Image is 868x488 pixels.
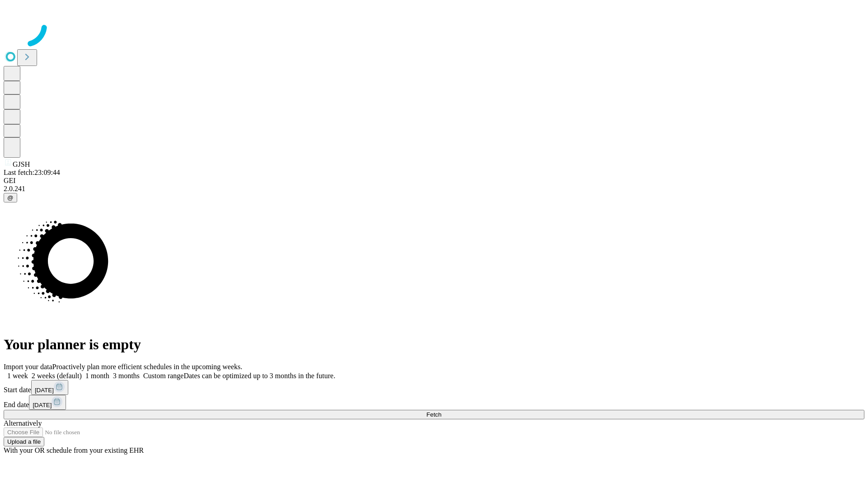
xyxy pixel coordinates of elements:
[4,380,864,395] div: Start date
[29,395,66,410] button: [DATE]
[143,372,184,380] span: Custom range
[32,372,82,380] span: 2 weeks (default)
[4,185,864,193] div: 2.0.241
[4,193,17,202] button: @
[4,395,864,410] div: End date
[31,380,68,395] button: [DATE]
[13,160,30,168] span: GJSH
[35,387,54,394] span: [DATE]
[7,194,14,201] span: @
[4,446,144,454] span: With your OR schedule from your existing EHR
[4,336,864,353] h1: Your planner is empty
[4,177,864,185] div: GEI
[113,372,140,380] span: 3 months
[4,419,42,427] span: Alternatively
[33,402,52,408] span: [DATE]
[85,372,109,380] span: 1 month
[52,363,242,371] span: Proactively plan more efficient schedules in the upcoming weeks.
[184,372,335,380] span: Dates can be optimized up to 3 months in the future.
[4,169,60,176] span: Last fetch: 23:09:44
[426,411,441,418] span: Fetch
[4,363,52,371] span: Import your data
[7,372,28,380] span: 1 week
[4,437,44,446] button: Upload a file
[4,410,864,419] button: Fetch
